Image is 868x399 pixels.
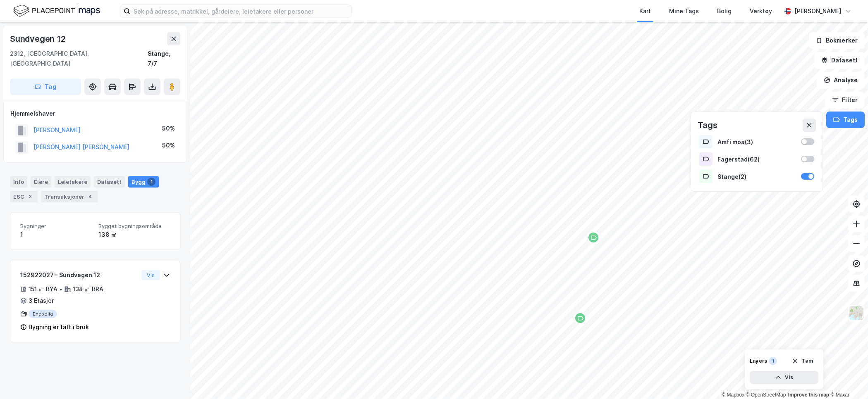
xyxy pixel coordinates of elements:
span: Bygninger [20,223,92,230]
div: 151 ㎡ BYA [29,284,57,294]
div: Layers [750,358,767,364]
div: Stange, 7/7 [148,49,180,69]
div: Verktøy [750,6,772,16]
div: Info [10,176,27,188]
button: Tag [10,78,81,95]
div: 3 [26,192,34,201]
div: Stange ( 2 ) [717,173,796,180]
div: Sundvegen 12 [10,32,67,45]
div: 138 ㎡ [98,230,170,240]
div: Hjemmelshaver [10,109,180,119]
img: Z [849,305,864,321]
div: 3 Etasjer [29,296,54,306]
div: Mine Tags [669,6,699,16]
a: Improve this map [788,392,829,398]
button: Tags [826,112,865,128]
button: Bokmerker [809,32,865,49]
div: Bygning er tatt i bruk [29,322,89,332]
button: Vis [750,371,818,384]
iframe: Chat Widget [827,359,868,399]
div: 1 [147,178,155,186]
div: Kontrollprogram for chat [827,359,868,399]
div: 50% [162,140,175,150]
div: Tags [698,119,717,132]
a: OpenStreetMap [746,392,786,398]
div: 1 [769,357,777,365]
button: Datasett [814,52,865,69]
div: Datasett [94,176,125,188]
div: ESG [10,191,38,202]
div: Bolig [717,6,732,16]
input: Søk på adresse, matrikkel, gårdeiere, leietakere eller personer [130,5,351,17]
div: Transaksjoner [41,191,98,202]
div: Map marker [574,312,586,324]
div: Map marker [587,231,600,244]
div: Bygg [128,176,159,188]
div: Fagerstad ( 62 ) [717,156,796,163]
div: 4 [86,192,94,201]
div: [PERSON_NAME] [794,6,842,16]
button: Filter [825,92,865,108]
div: 138 ㎡ BRA [73,284,103,294]
div: • [59,286,62,292]
div: Amfi moa ( 3 ) [717,138,796,145]
div: 50% [162,123,175,133]
div: 152922027 - Sundvegen 12 [20,270,138,280]
img: logo.f888ab2527a4732fd821a326f86c7f29.svg [13,4,100,18]
div: Leietakere [55,176,91,188]
span: Bygget bygningsområde [98,223,170,230]
button: Analyse [817,72,865,88]
div: 1 [20,230,92,240]
a: Mapbox [722,392,744,398]
div: Kart [639,6,651,16]
button: Vis [141,270,160,280]
div: 2312, [GEOGRAPHIC_DATA], [GEOGRAPHIC_DATA] [10,49,148,69]
div: Eiere [31,176,51,188]
button: Tøm [787,354,818,368]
